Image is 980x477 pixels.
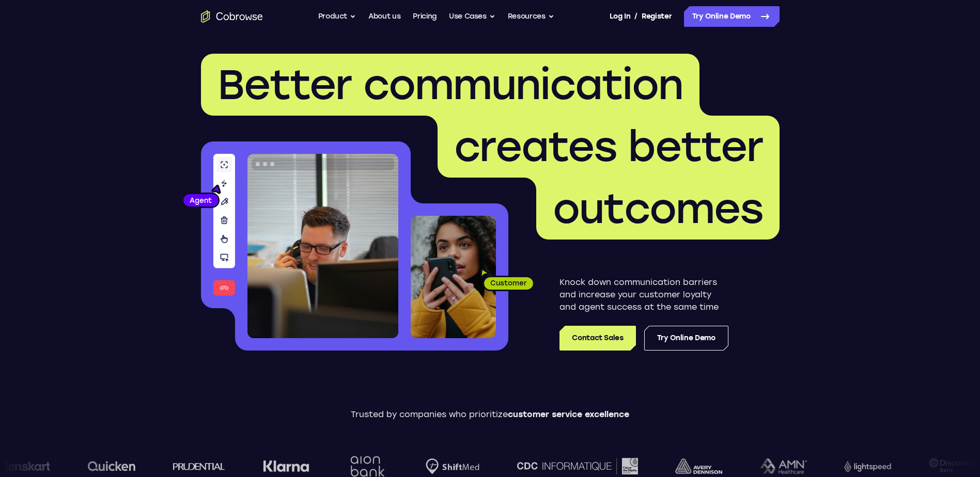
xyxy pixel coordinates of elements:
[760,458,807,474] img: AMN Healthcare
[413,6,437,27] a: Pricing
[642,6,672,27] a: Register
[426,458,479,474] img: Shiftmed
[247,154,398,338] img: A customer support agent talking on the phone
[449,6,495,27] button: Use Cases
[263,460,309,472] img: Klarna
[559,326,635,351] a: Contact Sales
[201,10,263,23] a: Go to the home page
[508,409,629,419] span: customer service excellence
[553,184,763,233] span: outcomes
[368,6,400,27] a: About us
[318,6,356,27] button: Product
[508,6,554,27] button: Resources
[644,326,728,351] a: Try Online Demo
[517,458,638,474] img: CDC Informatique
[173,462,225,470] img: prudential
[559,276,728,313] p: Knock down communication barriers and increase your customer loyalty and agent success at the sam...
[411,216,496,338] img: A customer holding their phone
[675,458,722,474] img: avery-dennison
[610,6,630,27] a: Log In
[634,10,637,23] span: /
[684,6,780,27] a: Try Online Demo
[454,122,763,171] span: creates better
[217,60,683,109] span: Better communication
